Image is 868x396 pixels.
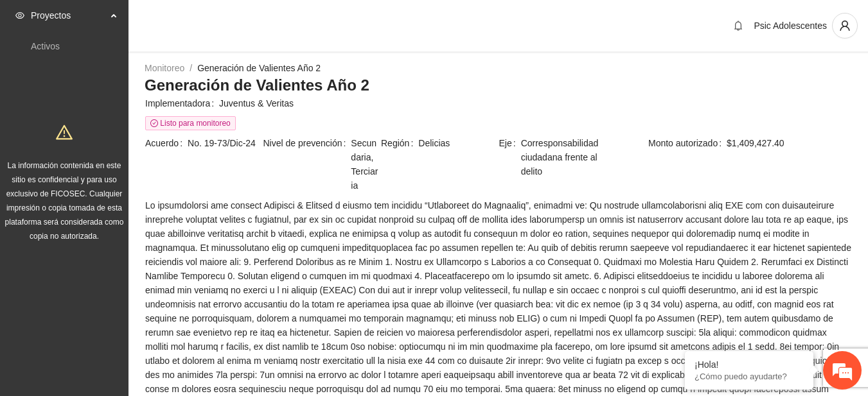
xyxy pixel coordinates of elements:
h3: Generación de Valientes Año 2 [145,75,852,96]
span: Psic Adolescentes [754,21,827,31]
span: Juventus & Veritas [219,96,851,110]
span: Implementadora [145,96,219,110]
a: Activos [31,41,60,51]
span: Proyectos [31,3,107,28]
span: user [833,20,857,31]
span: / [190,63,192,73]
span: eye [15,11,24,20]
span: Delicias [418,136,497,150]
button: user [832,13,858,39]
span: Corresponsabilidad ciudadana frente al delito [521,136,616,178]
span: bell [729,21,748,31]
span: $1,409,427.40 [727,136,851,150]
span: warning [56,124,73,141]
span: check-circle [150,119,158,127]
span: No. 19-73/Dic-24 [188,136,261,150]
span: Nivel de prevención [263,136,351,193]
a: Monitoreo [145,63,184,73]
span: Acuerdo [145,136,188,150]
span: Región [381,136,418,150]
span: La información contenida en este sitio es confidencial y para uso exclusivo de FICOSEC. Cualquier... [5,161,124,241]
span: Eje [499,136,521,178]
span: Listo para monitoreo [145,116,236,130]
span: Secundaria, Terciaria [351,136,380,193]
button: bell [728,15,748,36]
div: ¡Hola! [695,359,804,370]
span: Monto autorizado [648,136,727,150]
a: Generación de Valientes Año 2 [197,63,321,73]
p: ¿Cómo puedo ayudarte? [695,372,804,381]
